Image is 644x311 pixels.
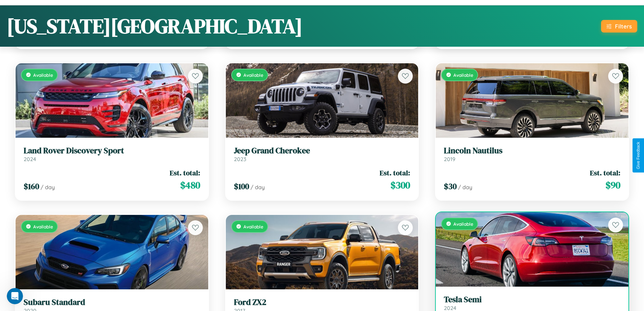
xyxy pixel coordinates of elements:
[33,72,53,78] span: Available
[590,168,620,178] span: Est. total:
[444,146,620,156] h3: Lincoln Nautilus
[444,156,455,162] span: 2019
[380,168,410,178] span: Est. total:
[234,181,249,192] span: $ 100
[170,168,200,178] span: Est. total:
[41,184,55,191] span: / day
[33,224,53,229] span: Available
[24,146,200,162] a: Land Rover Discovery Sport2024
[601,20,637,32] button: Filters
[24,156,36,162] span: 2024
[7,12,303,40] h1: [US_STATE][GEOGRAPHIC_DATA]
[24,297,200,307] h3: Subaru Standard
[234,297,410,307] h3: Ford ZX2
[234,156,246,162] span: 2023
[444,146,620,162] a: Lincoln Nautilus2019
[636,142,641,169] div: Give Feedback
[390,178,410,192] span: $ 300
[7,288,23,304] iframe: Intercom live chat
[24,181,39,192] span: $ 160
[444,295,620,305] h3: Tesla Semi
[234,146,410,162] a: Jeep Grand Cherokee2023
[24,146,200,156] h3: Land Rover Discovery Sport
[615,23,632,30] div: Filters
[444,181,457,192] span: $ 30
[180,178,200,192] span: $ 480
[458,184,472,191] span: / day
[453,72,473,78] span: Available
[251,184,265,191] span: / day
[605,178,620,192] span: $ 90
[453,221,473,227] span: Available
[243,224,263,229] span: Available
[243,72,263,78] span: Available
[234,146,410,156] h3: Jeep Grand Cherokee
